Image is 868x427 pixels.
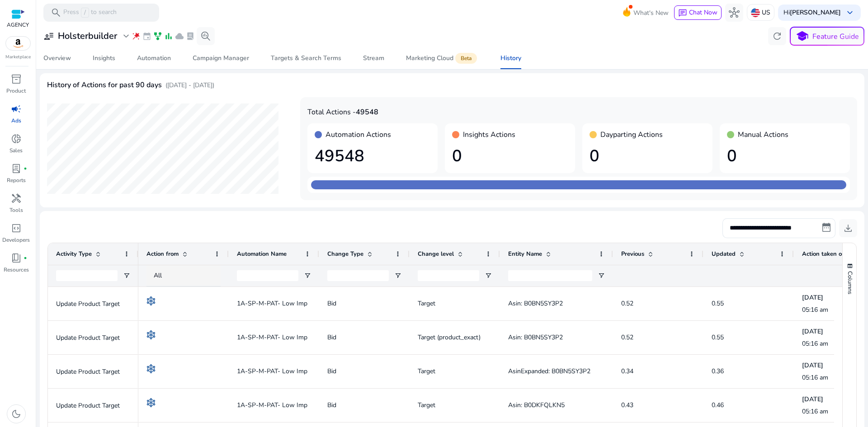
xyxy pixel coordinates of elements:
[674,5,722,20] button: chatChat Now
[146,364,156,373] img: rule-automation.svg
[197,27,215,45] button: search_insights
[485,272,492,279] button: Open Filter Menu
[153,32,162,41] span: family_history
[193,55,249,61] div: Campaign Manager
[327,333,336,342] span: Bid
[4,266,29,274] p: Resources
[418,367,435,375] span: Target
[812,31,859,42] p: Feature Guide
[678,9,687,18] span: chat
[132,32,141,41] span: wand_stars
[7,21,29,29] p: AGENCY
[846,271,854,294] span: Columns
[590,146,705,166] h1: 0
[712,367,724,375] span: 0.36
[600,131,663,139] h4: Dayparting Actions
[356,107,378,117] b: 49548
[406,55,479,62] div: Marketing Cloud
[146,296,156,305] img: rule-automation.svg
[327,250,363,258] span: Change Type
[712,250,736,258] span: Updated
[463,131,515,139] h4: Insights Actions
[327,401,336,409] span: Bid
[56,328,130,347] p: Update Product Target
[500,55,521,61] div: History
[418,270,479,281] input: Change level Filter Input
[315,146,430,166] h1: 49548
[271,55,341,61] div: Targets & Search Terms
[508,250,542,258] span: Entity Name
[11,74,22,84] span: inventory_2
[237,362,307,380] span: 1A-SP-M-PAT- Low Imp
[56,295,130,313] p: Update Product Target
[200,31,211,42] span: search_insights
[327,299,336,308] span: Bid
[790,27,864,46] button: schoolFeature Guide
[843,223,854,234] span: download
[63,8,117,18] p: Press to search
[418,333,481,342] span: Target (product_exact)
[508,299,563,308] span: Asin: B0BN5SY3P2
[452,146,568,166] h1: 0
[762,5,770,20] p: US
[47,81,162,89] h4: History of Actions for past 90 days
[327,270,389,281] input: Change Type Filter Input
[598,272,605,279] button: Open Filter Menu
[186,32,195,41] span: lab_profile
[307,108,850,117] h4: Total Actions -
[43,55,71,61] div: Overview
[304,272,311,279] button: Open Filter Menu
[418,250,454,258] span: Change level
[790,8,841,17] b: [PERSON_NAME]
[7,176,26,184] p: Reports
[11,103,22,114] span: campaign
[725,4,743,22] button: hub
[839,219,857,237] button: download
[24,256,27,260] span: fiber_manual_record
[712,333,724,342] span: 0.55
[237,270,298,281] input: Automation Name Filter Input
[751,8,760,17] img: us.svg
[621,250,644,258] span: Previous
[508,270,592,281] input: Entity Name Filter Input
[93,55,115,61] div: Insights
[237,250,287,258] span: Automation Name
[11,163,22,174] span: lab_profile
[164,32,173,41] span: bar_chart
[11,133,22,144] span: donut_small
[11,253,22,263] span: book_4
[508,401,565,409] span: Asin: B0DKFQLKN5
[796,30,809,43] span: school
[621,367,633,375] span: 0.34
[802,250,845,258] span: Action taken on
[56,362,130,381] p: Update Product Target
[123,272,130,279] button: Open Filter Menu
[772,31,783,42] span: refresh
[121,31,132,42] span: expand_more
[6,37,30,50] img: amazon.svg
[9,206,23,214] p: Tools
[24,167,27,170] span: fiber_manual_record
[175,32,184,41] span: cloud
[56,250,92,258] span: Activity Type
[165,80,214,90] p: ([DATE] - [DATE])
[11,117,21,125] p: Ads
[621,299,633,308] span: 0.52
[621,333,633,342] span: 0.52
[508,333,563,342] span: Asin: B0BN5SY3P2
[154,271,162,280] span: All
[729,7,740,18] span: hub
[137,55,171,61] div: Automation
[11,223,22,234] span: code_blocks
[508,367,590,375] span: AsinExpanded: B0BN5SY3P2
[142,32,151,41] span: event
[11,193,22,204] span: handyman
[81,8,89,18] span: /
[58,31,117,42] h3: Holsterbuilder
[237,328,307,347] span: 1A-SP-M-PAT- Low Imp
[738,131,788,139] h4: Manual Actions
[727,146,843,166] h1: 0
[146,250,179,258] span: Action from
[51,7,61,18] span: search
[689,8,717,17] span: Chat Now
